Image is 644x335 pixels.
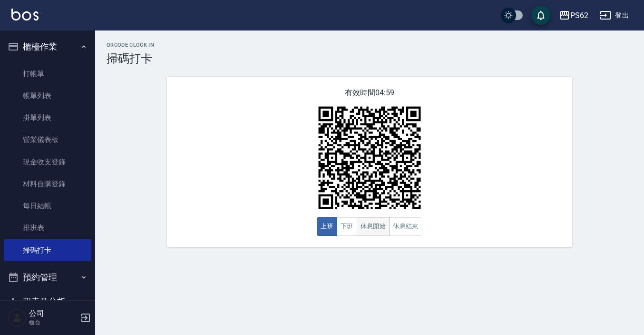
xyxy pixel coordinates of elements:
[570,10,588,21] div: PS62
[29,309,78,318] h5: 公司
[389,217,422,236] button: 休息結束
[4,34,91,59] button: 櫃檯作業
[107,52,633,65] h3: 掃碼打卡
[555,6,592,25] button: PS62
[107,42,633,48] h2: QRcode Clock In
[8,308,27,327] img: Person
[4,173,91,195] a: 材料自購登錄
[4,85,91,107] a: 帳單列表
[357,217,390,236] button: 休息開始
[4,289,91,314] button: 報表及分析
[4,129,91,151] a: 營業儀表板
[337,217,357,236] button: 下班
[4,107,91,129] a: 掛單列表
[4,265,91,290] button: 預約管理
[4,195,91,217] a: 每日結帳
[4,151,91,173] a: 現金收支登錄
[4,63,91,85] a: 打帳單
[29,318,78,327] p: 櫃台
[596,7,633,24] button: 登出
[11,9,39,20] img: Logo
[317,217,337,236] button: 上班
[531,6,550,25] button: save
[4,217,91,239] a: 排班表
[167,77,572,247] div: 有效時間 04:59
[4,239,91,261] a: 掃碼打卡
